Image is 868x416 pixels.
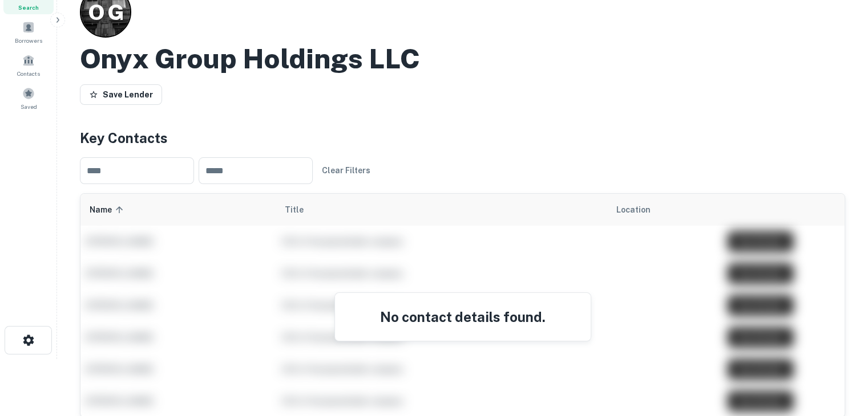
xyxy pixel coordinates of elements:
button: Clear Filters [317,160,375,181]
span: Search [18,3,39,12]
button: Save Lender [80,84,162,105]
span: Borrowers [15,36,42,45]
a: Borrowers [3,17,54,47]
span: Saved [21,102,37,111]
h4: Key Contacts [80,128,845,148]
span: Contacts [17,69,40,78]
iframe: Chat Widget [811,325,868,380]
h4: No contact details found. [349,307,577,327]
a: Contacts [3,50,54,80]
a: Saved [3,83,54,113]
h2: Onyx Group Holdings LLC [80,42,420,75]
